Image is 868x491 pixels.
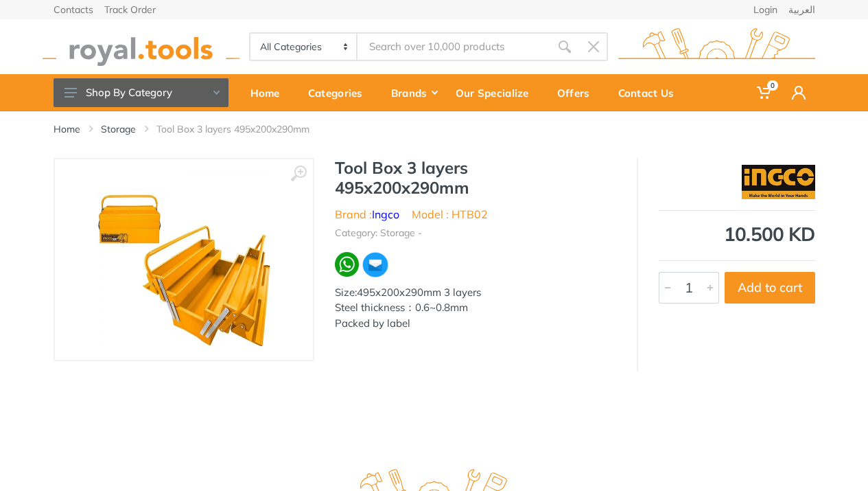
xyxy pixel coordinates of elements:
[104,5,156,14] a: Track Order
[241,78,298,107] div: Home
[362,251,388,278] img: ma.webp
[54,5,93,14] a: Contacts
[609,74,693,111] a: Contact Us
[241,74,298,111] a: Home
[335,158,616,198] h1: Tool Box 3 layers 495x200x290mm
[156,122,330,136] li: Tool Box 3 layers 495x200x290mm
[446,78,548,107] div: Our Specialize
[372,207,399,221] a: Ingco
[659,225,815,244] div: 10.500 KD
[250,34,358,60] select: Category
[382,78,446,107] div: Brands
[54,78,228,107] button: Shop By Category
[43,28,239,66] img: royal.tools Logo
[788,5,815,14] a: العربية
[335,285,616,347] div: Size:495x200x290mm 3 layers Steel thickness：0.6~0.8mm Packed by label
[97,173,270,346] img: Royal Tools - Tool Box 3 layers 495x200x290mm
[548,74,609,111] a: Offers
[446,74,548,111] a: Our Specialize
[412,206,488,222] li: Model : HTB02
[725,272,815,304] button: Add to cart
[335,252,360,277] img: wa.webp
[335,206,399,222] li: Brand :
[767,80,778,91] span: 0
[298,74,382,111] a: Categories
[357,32,550,61] input: Site search
[742,165,815,199] img: Ingco
[548,78,609,107] div: Offers
[54,122,80,136] a: Home
[609,78,693,107] div: Contact Us
[101,122,136,136] a: Storage
[335,226,422,240] li: Category: Storage -
[753,5,777,14] a: Login
[618,28,815,66] img: royal.tools Logo
[54,122,815,136] nav: breadcrumb
[298,78,382,107] div: Categories
[747,74,782,111] a: 0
